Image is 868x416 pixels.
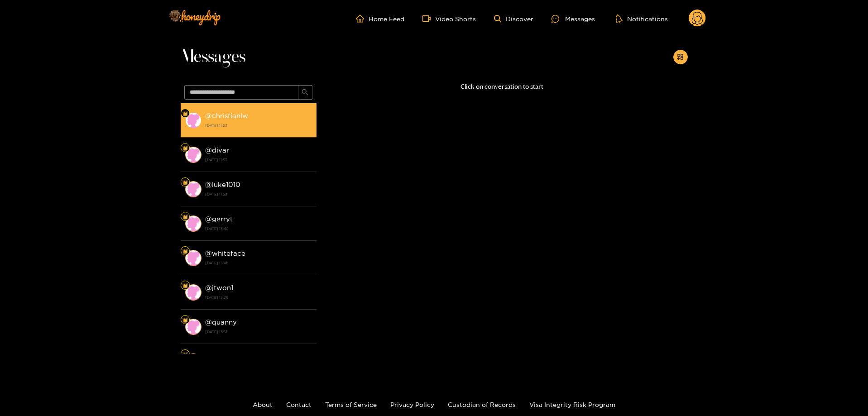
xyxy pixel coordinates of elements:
[317,81,688,92] p: Click on conversation to start
[356,14,404,23] a: Home Feed
[494,15,533,23] a: Discover
[205,284,233,292] strong: @ jtwon1
[185,147,201,163] img: conversation
[356,14,369,23] span: home
[182,145,188,151] img: Fan Level
[529,401,615,408] a: Visa Integrity Risk Program
[205,293,312,301] strong: [DATE] 13:39
[205,146,229,154] strong: @ divar
[286,401,312,408] a: Contact
[551,14,595,24] div: Messages
[302,89,308,96] span: search
[205,112,248,120] strong: @ christianlw
[205,259,312,267] strong: [DATE] 13:40
[185,353,201,369] img: conversation
[181,46,245,68] span: Messages
[325,401,377,408] a: Terms of Service
[205,190,312,198] strong: [DATE] 11:53
[182,249,188,254] img: Fan Level
[205,181,240,188] strong: @ luke1010
[205,215,233,223] strong: @ gerryt
[673,50,688,64] button: appstore-add
[182,214,188,220] img: Fan Level
[182,111,188,116] img: Fan Level
[182,317,188,323] img: Fan Level
[390,401,434,408] a: Privacy Policy
[185,112,201,129] img: conversation
[185,284,201,301] img: conversation
[182,352,188,357] img: Fan Level
[677,53,684,61] span: appstore-add
[205,249,245,257] strong: @ whiteface
[205,353,271,360] strong: @ popcornplayer08
[185,215,201,232] img: conversation
[185,319,201,335] img: conversation
[448,401,516,408] a: Custodian of Records
[182,180,188,185] img: Fan Level
[205,328,312,336] strong: [DATE] 13:31
[422,14,476,23] a: Video Shorts
[205,225,312,233] strong: [DATE] 13:40
[613,14,671,23] button: Notifications
[182,283,188,288] img: Fan Level
[185,250,201,266] img: conversation
[422,14,435,23] span: video-camera
[185,181,201,197] img: conversation
[205,318,237,326] strong: @ quanny
[205,121,312,129] strong: [DATE] 11:53
[298,85,312,100] button: search
[253,401,273,408] a: About
[205,156,312,164] strong: [DATE] 11:53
